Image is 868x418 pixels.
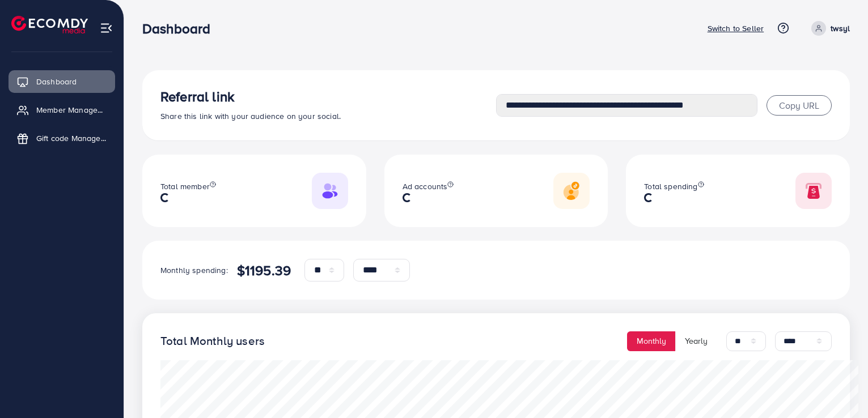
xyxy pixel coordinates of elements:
[160,334,265,348] h4: Total Monthly users
[807,21,850,36] a: twsyl
[100,22,113,35] img: menu
[767,95,832,116] button: Copy URL
[11,16,88,33] img: logo
[627,331,676,351] button: Monthly
[553,173,590,209] img: Responsive image
[36,104,107,116] span: Member Management
[9,70,115,93] a: Dashboard
[779,99,819,112] span: Copy URL
[36,133,107,144] span: Gift code Management
[9,127,115,150] a: Gift code Management
[160,88,496,105] h3: Referral link
[644,181,697,192] span: Total spending
[160,263,228,277] p: Monthly spending:
[831,22,850,35] p: twsyl
[9,99,115,121] a: Member Management
[36,76,77,87] span: Dashboard
[403,181,448,192] span: Ad accounts
[142,20,219,37] h3: Dashboard
[675,331,717,351] button: Yearly
[160,110,341,122] span: Share this link with your audience on your social.
[795,173,832,209] img: Responsive image
[237,262,291,279] h4: $1195.39
[312,173,348,209] img: Responsive image
[160,181,210,192] span: Total member
[708,22,764,35] p: Switch to Seller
